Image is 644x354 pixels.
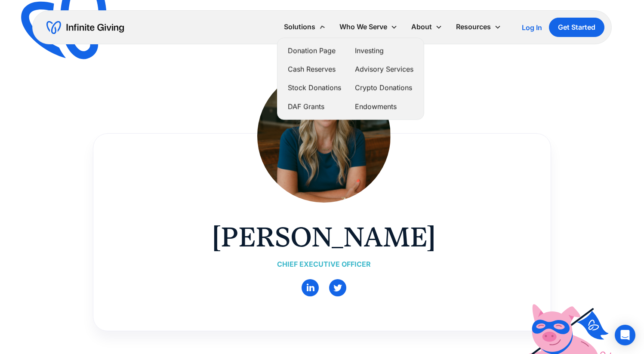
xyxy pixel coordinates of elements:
[615,325,635,345] div: Open Intercom Messenger
[329,279,346,296] a: 
[284,21,315,33] div: Solutions
[522,24,542,31] div: Log In
[549,18,604,37] a: Get Started
[355,82,413,94] a: Crypto Donations
[302,279,319,296] a: 
[522,22,542,33] a: Log In
[355,101,413,112] a: Endowments
[411,21,432,33] div: About
[277,18,333,36] div: Solutions
[212,220,436,254] h1: [PERSON_NAME]
[355,45,413,57] a: Investing
[355,64,413,75] a: Advisory Services
[288,64,341,75] a: Cash Reserves
[277,38,424,120] nav: Solutions
[46,21,124,34] a: home
[339,21,387,33] div: Who We Serve
[333,18,404,36] div: Who We Serve
[404,18,449,36] div: About
[288,82,341,94] a: Stock Donations
[212,259,436,270] div: Chief Executive Officer
[456,21,491,33] div: Resources
[449,18,508,36] div: Resources
[288,101,341,112] a: DAF Grants
[288,45,341,57] a: Donation Page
